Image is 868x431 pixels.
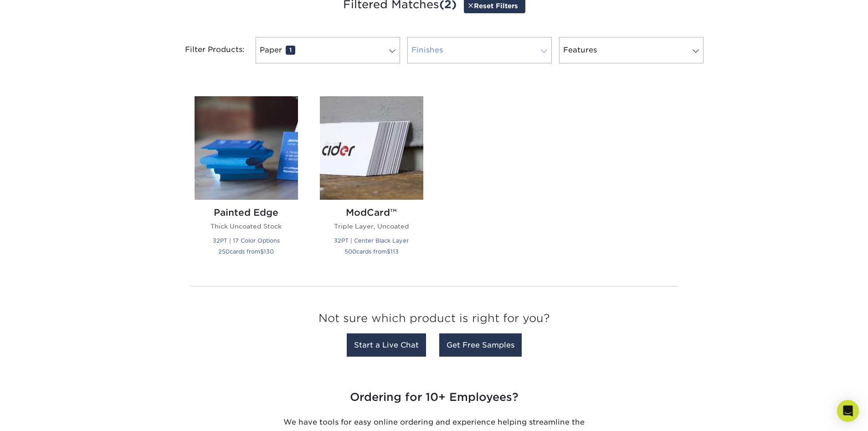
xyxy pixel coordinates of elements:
img: ModCard™ Business Cards [320,96,423,200]
a: Get Free Samples [439,333,522,357]
small: cards from [344,248,399,255]
h3: Not sure which product is right for you? [190,305,678,336]
a: Paper1 [256,37,400,63]
small: cards from [218,248,274,255]
a: Features [559,37,704,63]
h2: Painted Edge [195,207,298,218]
span: 250 [218,248,230,255]
img: Painted Edge Business Cards [195,96,298,200]
a: Start a Live Chat [347,333,426,357]
span: 113 [390,248,399,255]
small: 32PT | 17 Color Options [213,237,280,244]
span: $ [387,248,390,255]
a: ModCard™ Business Cards ModCard™ Triple Layer, Uncoated 32PT | Center Black Layer 500cards from$113 [320,96,423,267]
small: 32PT | Center Black Layer [334,237,409,244]
h2: ModCard™ [320,207,423,218]
span: 500 [344,248,356,255]
p: Thick Uncoated Stock [195,222,298,231]
span: 130 [264,248,274,255]
div: Open Intercom Messenger [837,400,859,422]
p: Triple Layer, Uncoated [320,222,423,231]
h3: Ordering for 10+ Employees? [168,384,701,411]
a: Finishes [407,37,552,63]
a: Painted Edge Business Cards Painted Edge Thick Uncoated Stock 32PT | 17 Color Options 250cards fr... [195,96,298,267]
span: $ [260,248,264,255]
span: 1 [286,46,295,55]
div: Filter Products: [161,37,252,63]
